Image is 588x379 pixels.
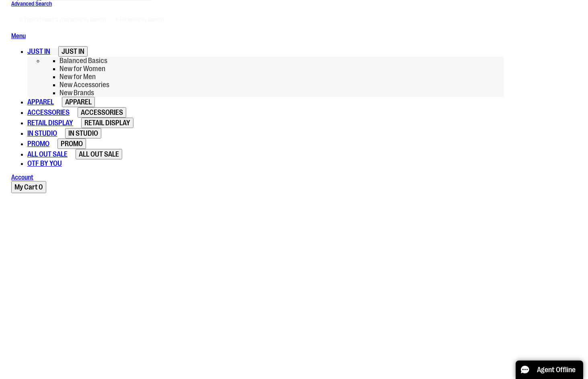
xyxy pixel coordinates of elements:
span: RETAIL DISPLAY [84,119,130,127]
span: New Brands [59,89,94,97]
span: APPAREL [65,98,92,106]
span: ACCESSORIES [27,108,70,116]
span: PROMO [61,140,83,148]
span: APPAREL [27,98,54,106]
span: PROMO [27,140,49,148]
span: 0 [39,183,43,191]
span: Balanced Basics [59,57,107,65]
span: IN STUDIO [68,129,98,137]
span: IN STUDIO [27,129,57,137]
a: Menu [11,33,26,40]
button: Agent Offline [516,361,583,379]
span: Agent Offline [537,366,576,374]
span: JUST IN [27,47,50,55]
span: OTF BY YOU [27,159,62,167]
span: JUST IN [61,47,84,55]
span: RETAIL DISPLAY [27,119,73,127]
span: ALL OUT SALE [79,150,119,158]
span: New for Women [59,65,105,73]
span: ACCESSORIES [81,108,123,116]
span: New Accessories [59,81,109,89]
span: ALL OUT SALE [27,150,68,158]
span: New for Men [59,73,96,81]
a: Account [11,174,33,181]
span: # Type at least 3 character to search [19,16,106,23]
span: My Cart [14,183,38,191]
a: Advanced Search [11,0,52,7]
span: # Hit enter to search [115,16,164,23]
button: My Cart [11,181,46,193]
